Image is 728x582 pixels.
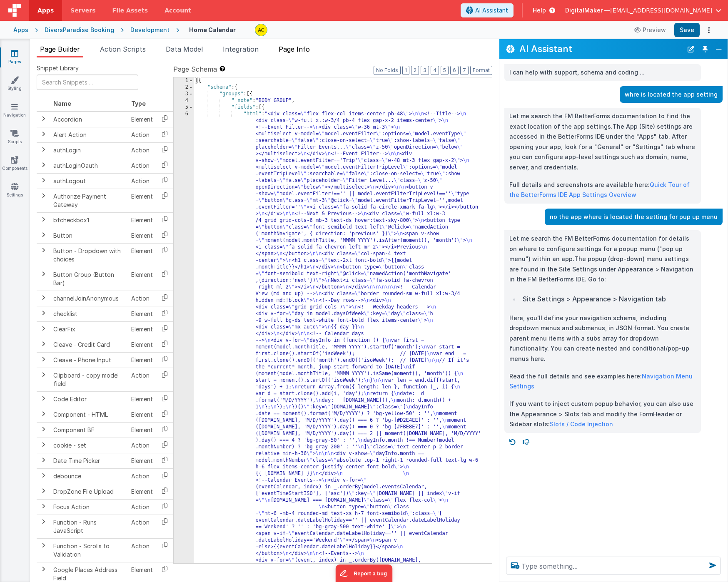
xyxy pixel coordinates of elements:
[509,111,696,172] p: Let me search the FM BetterForms documentation to find the exact location of the app settings.The...
[174,97,194,104] div: 4
[50,228,128,243] td: Button
[713,43,724,55] button: Close
[128,484,156,499] td: Element
[50,453,128,468] td: Date Time Picker
[50,438,128,453] td: cookie - set
[130,26,170,34] div: Development
[128,142,156,158] td: Action
[550,212,718,222] p: no the app where is located the setting for pup up menu
[128,243,156,267] td: Element
[255,24,267,36] img: 537c39742b1019dd2b6d6d7c971797ad
[565,6,721,15] button: DigitalMaker — [EMAIL_ADDRESS][DOMAIN_NAME]
[128,158,156,173] td: Action
[402,66,409,75] button: 1
[50,337,128,352] td: Cleave - Credit Card
[128,499,156,515] td: Action
[50,391,128,407] td: Code Editor
[674,23,700,37] button: Save
[470,66,492,75] button: Format
[50,306,128,321] td: checklist
[112,6,148,15] span: File Assets
[50,499,128,515] td: Focus Action
[550,420,613,428] a: Slots / Code Injection
[699,43,711,55] button: Toggle Pin
[128,368,156,391] td: Action
[37,64,79,72] span: Snippet Library
[509,67,696,78] p: I can help with support, schema and coding ...
[128,337,156,352] td: Element
[174,77,194,84] div: 1
[565,6,610,15] span: DigitalMaker —
[50,158,128,173] td: authLoginOauth
[50,212,128,228] td: bfcheckbox1
[460,66,469,75] button: 7
[50,173,128,189] td: authLogout
[411,66,419,75] button: 2
[128,422,156,438] td: Element
[40,45,80,53] span: Page Builder
[13,26,28,34] div: Apps
[128,468,156,484] td: Action
[374,66,401,75] button: No Folds
[128,306,156,321] td: Element
[45,26,114,34] div: DiversParadise Booking
[128,267,156,291] td: Element
[128,112,156,127] td: Element
[703,24,715,36] button: Options
[53,100,71,107] span: Name
[50,538,128,562] td: Function - Scrolls to Validation
[174,84,194,91] div: 2
[475,6,508,15] span: AI Assistant
[50,407,128,422] td: Component - HTML
[166,45,203,53] span: Data Model
[50,112,128,127] td: Accordion
[37,6,54,15] span: Apps
[279,45,310,53] span: Page Info
[50,142,128,158] td: authLogin
[128,515,156,538] td: Action
[50,422,128,438] td: Component BF
[128,438,156,453] td: Action
[174,104,194,111] div: 5
[431,66,439,75] button: 4
[50,352,128,368] td: Cleave - Phone Input
[461,3,514,17] button: AI Assistant
[509,371,696,392] p: Read the full details and see examples here:
[450,66,459,75] button: 6
[223,45,259,53] span: Integration
[533,6,546,15] span: Help
[128,291,156,306] td: Action
[173,64,217,74] span: Page Schema
[70,6,95,15] span: Servers
[174,91,194,97] div: 3
[509,234,696,285] p: Let me search the FM BetterForms documentation for details on where to configure settings for a p...
[50,484,128,499] td: DropZone File Upload
[50,515,128,538] td: Function - Runs JavaScript
[128,189,156,212] td: Element
[519,44,683,54] h2: AI Assistant
[50,127,128,142] td: Alert Action
[100,45,146,53] span: Action Scripts
[50,468,128,484] td: debounce
[128,453,156,468] td: Element
[441,66,449,75] button: 5
[37,75,138,90] input: Search Snippets ...
[336,565,393,582] iframe: Marker.io feedback button
[128,127,156,142] td: Action
[128,228,156,243] td: Element
[421,66,429,75] button: 3
[509,399,696,430] p: If you want to inject custom popup behavior, you can also use the Appearance > Slots tab and modi...
[50,291,128,306] td: channelJoinAnonymous
[509,313,696,364] p: Here, you'll define your navigation schema, including dropdown menus and submenus, in JSON format...
[629,23,671,37] button: Preview
[128,212,156,228] td: Element
[128,321,156,337] td: Element
[50,189,128,212] td: Authorize Payment Gateway
[128,352,156,368] td: Element
[509,180,696,200] p: Full details and screenshots are available here:
[128,391,156,407] td: Element
[50,321,128,337] td: ClearFix
[685,43,697,55] button: New Chat
[50,243,128,267] td: Button - Dropdown with choices
[128,173,156,189] td: Action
